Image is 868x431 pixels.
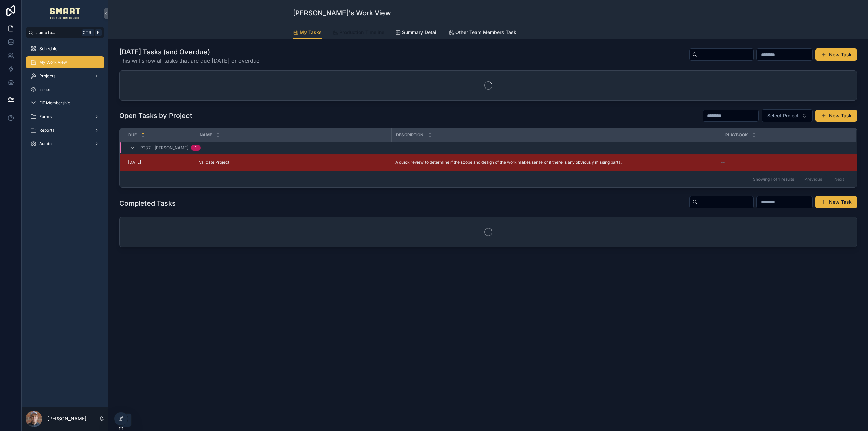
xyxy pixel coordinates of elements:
[128,132,137,138] span: Due
[339,29,384,36] span: Production Timeline
[39,114,52,119] span: Forms
[195,145,197,151] div: 1
[395,26,438,40] a: Summary Detail
[119,47,259,57] h1: [DATE] Tasks (and Overdue)
[762,109,813,122] button: Select Button
[82,29,94,36] span: Ctrl
[815,48,857,61] button: New Task
[26,43,104,55] a: Schedule
[119,57,259,65] span: This will show all tasks that are due [DATE] or overdue
[200,132,212,138] span: Name
[39,100,70,106] span: FIF Membership
[26,97,104,109] a: FIF Membership
[26,56,104,68] a: My Work View
[119,199,176,208] h1: Completed Tasks
[39,141,52,146] span: Admin
[22,38,108,159] div: scrollable content
[395,159,622,165] p: A quick review to determine if the scope and design of the work makes sense or if there is any ob...
[96,30,101,35] span: K
[293,8,391,18] h1: [PERSON_NAME]'s Work View
[300,29,322,36] span: My Tasks
[333,26,384,40] a: Production Timeline
[26,124,104,136] a: Reports
[396,132,423,138] span: Description
[39,60,67,65] span: My Work View
[402,29,438,36] span: Summary Detail
[26,138,104,150] a: Admin
[39,73,55,79] span: Projects
[47,415,86,422] p: [PERSON_NAME]
[140,145,188,151] span: P237 - [PERSON_NAME]
[36,30,79,35] span: Jump to...
[449,26,516,40] a: Other Team Members Task
[199,160,229,165] span: Validate Project
[119,111,192,120] h1: Open Tasks by Project
[753,177,794,182] span: Showing 1 of 1 results
[50,8,81,19] img: App logo
[815,110,857,122] button: New Task
[721,160,725,165] span: --
[39,128,54,133] span: Reports
[26,111,104,123] a: Forms
[815,196,857,208] button: New Task
[725,132,748,138] span: Playbook
[293,26,322,39] a: My Tasks
[128,160,141,165] p: [DATE]
[767,112,799,119] span: Select Project
[455,29,516,36] span: Other Team Members Task
[26,27,104,38] button: Jump to...CtrlK
[39,46,57,52] span: Schedule
[26,70,104,82] a: Projects
[26,83,104,96] a: Issues
[39,87,51,92] span: Issues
